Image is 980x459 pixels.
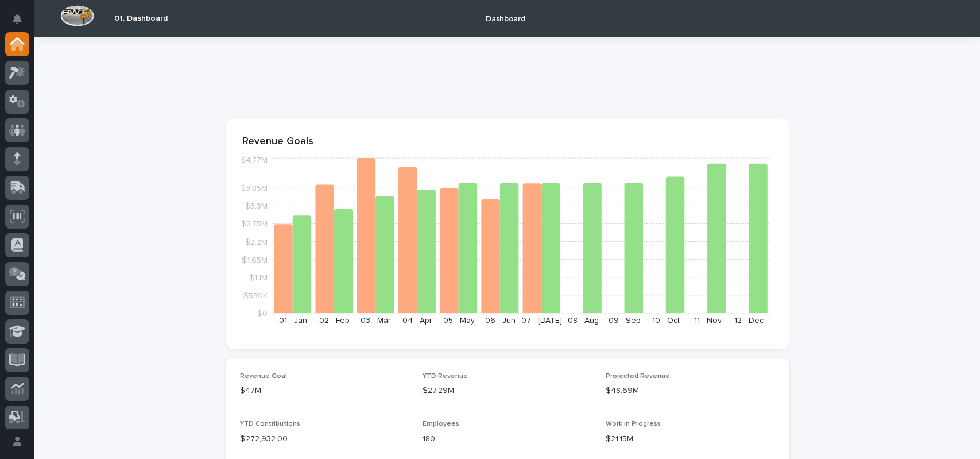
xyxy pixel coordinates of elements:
tspan: $4.77M [241,156,268,164]
tspan: $1.1M [249,273,268,281]
text: 06 - Jun [485,317,515,325]
div: Notifications [14,14,29,32]
h2: 01. Dashboard [114,14,168,24]
span: YTD Revenue [423,373,468,380]
text: 02 - Feb [319,317,350,325]
text: 03 - Mar [361,317,391,325]
text: 12 - Dec [734,317,764,325]
tspan: $1.65M [242,256,268,264]
tspan: $550K [243,291,268,299]
span: Projected Revenue [606,373,670,380]
tspan: $3.85M [241,184,268,192]
tspan: $0 [257,310,268,318]
text: 10 - Oct [652,317,680,325]
tspan: $2.75M [241,220,268,228]
text: 01 - Jan [278,317,307,325]
text: 04 - Apr [402,317,432,325]
span: YTD Contributions [240,421,300,427]
span: Revenue Goal [240,373,287,380]
span: Work in Progress [606,421,661,427]
text: 07 - [DATE] [521,317,562,325]
p: 180 [423,433,592,445]
button: Notifications [5,7,29,31]
tspan: $2.2M [245,238,268,246]
p: Revenue Goals [242,136,773,148]
p: $ 272,932.00 [240,433,409,445]
p: $48.69M [606,385,775,397]
p: $27.29M [423,385,592,397]
p: $21.15M [606,433,775,445]
text: 05 - May [443,317,474,325]
text: 09 - Sep [609,317,641,325]
tspan: $3.3M [245,202,268,210]
p: $47M [240,385,409,397]
text: 08 - Aug [567,317,598,325]
text: 11 - Nov [694,317,721,325]
span: Employees [423,421,459,427]
img: Workspace Logo [60,5,94,26]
